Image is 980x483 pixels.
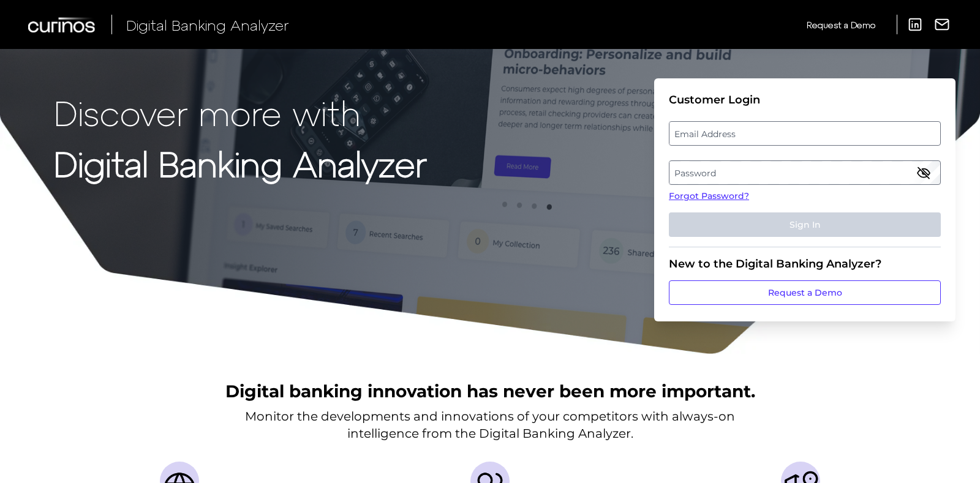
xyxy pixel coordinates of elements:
[225,380,755,403] h2: Digital banking innovation has never been more important.
[669,280,941,305] a: Request a Demo
[669,257,941,271] div: New to the Digital Banking Analyzer?
[54,93,427,132] p: Discover more with
[28,17,97,32] img: Curinos
[245,408,735,442] p: Monitor the developments and innovations of your competitors with always-on intelligence from the...
[126,16,289,34] span: Digital Banking Analyzer
[807,20,875,30] span: Request a Demo
[669,190,941,203] a: Forgot Password?
[669,93,941,107] div: Customer Login
[54,143,427,184] strong: Digital Banking Analyzer
[669,212,941,237] button: Sign In
[669,122,940,144] label: Email Address
[807,15,875,35] a: Request a Demo
[669,162,940,184] label: Password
